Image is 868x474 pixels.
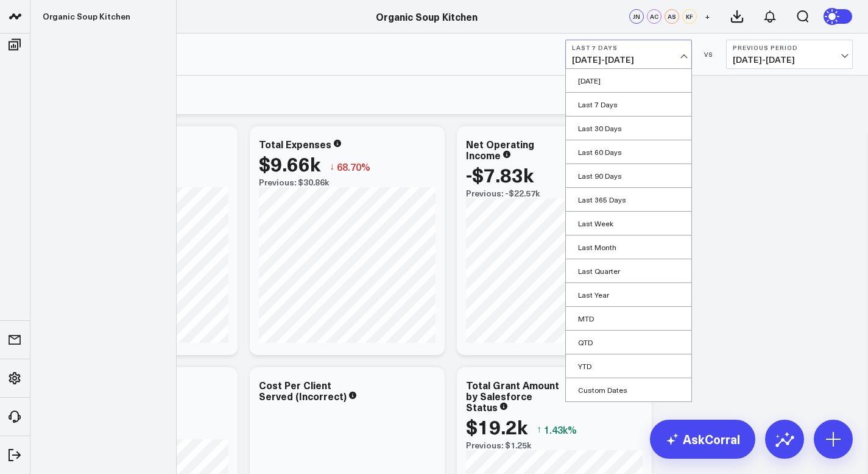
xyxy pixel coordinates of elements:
[259,153,320,174] div: $9.66k
[566,117,691,140] a: Last 30 Days
[466,415,528,437] div: $19.2k
[376,10,478,23] a: Organic Soup Kitchen
[466,189,643,198] div: Previous: -$22.57k
[650,420,755,459] a: AskCorral
[733,44,846,51] b: Previous Period
[682,9,697,24] div: KF
[259,137,331,151] div: Total Expenses
[572,44,685,51] b: Last 7 Days
[566,378,691,401] a: Custom Dates
[466,440,643,450] div: Previous: $1.25k
[572,55,685,65] span: [DATE] - [DATE]
[565,40,692,69] button: Last 7 Days[DATE]-[DATE]
[566,307,691,330] a: MTD
[665,9,679,24] div: AS
[259,178,436,187] div: Previous: $30.86k
[566,283,691,306] a: Last Year
[544,423,577,436] span: 1.43k%
[537,422,542,437] span: ↑
[566,331,691,354] a: QTD
[700,9,715,24] button: +
[566,93,691,116] a: Last 7 Days
[330,159,334,174] span: ↓
[566,140,691,163] a: Last 60 Days
[566,235,691,259] a: Last Month
[698,51,720,58] div: VS
[566,164,691,187] a: Last 90 Days
[466,378,559,414] div: Total Grant Amount by Salesforce Status
[733,55,846,65] span: [DATE] - [DATE]
[259,378,347,403] div: Cost Per Client Served (Incorrect)
[566,212,691,235] a: Last Week
[337,160,370,173] span: 68.70%
[566,259,691,282] a: Last Quarter
[566,188,691,211] a: Last 365 Days
[647,9,662,24] div: AC
[705,12,710,21] span: +
[726,40,853,69] button: Previous Period[DATE]-[DATE]
[629,9,644,24] div: JN
[566,354,691,378] a: YTD
[566,69,691,92] a: [DATE]
[466,137,534,162] div: Net Operating Income
[466,163,534,185] div: -$7.83k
